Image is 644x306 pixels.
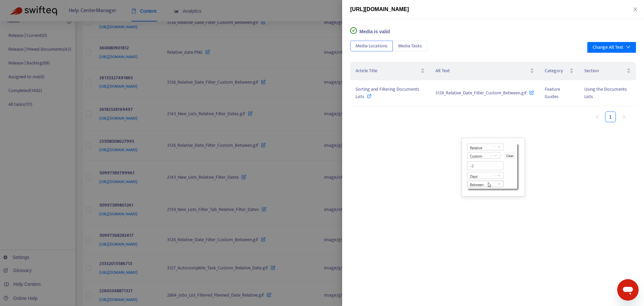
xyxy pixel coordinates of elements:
[626,45,631,49] span: down
[584,67,625,75] span: Section
[430,62,539,80] th: Alt Text
[622,115,626,119] span: right
[350,27,357,34] span: check-circle
[605,112,616,122] li: 1
[584,85,627,100] span: Using the Documents Lists
[592,112,602,122] li: Previous Page
[633,7,638,12] span: close
[539,62,579,80] th: Category
[435,67,529,75] span: Alt Text
[462,138,525,196] img: Unable to display this image
[617,279,639,301] iframe: Button to launch messaging window
[592,112,602,122] button: left
[545,67,568,75] span: Category
[595,115,599,119] span: left
[579,62,636,80] th: Section
[350,41,393,51] button: Media Locations
[398,42,422,50] span: Media Tasks
[350,6,409,12] span: [URL][DOMAIN_NAME]
[356,85,419,100] span: Sorting and Filtering Documents Lists
[619,112,629,122] li: Next Page
[619,112,629,122] button: right
[593,44,623,51] div: Change Alt Text
[356,67,419,75] span: Article Title
[587,42,636,53] button: Change Alt Text
[350,62,430,80] th: Article Title
[605,112,615,122] a: 1
[356,42,387,50] span: Media Locations
[435,89,527,97] span: 3126_Relative_Date_Filter_Custom_Between.gif
[393,41,427,51] button: Media Tasks
[360,29,390,34] span: Media is valid
[545,85,560,100] span: Feature Guides
[631,6,640,13] button: Close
